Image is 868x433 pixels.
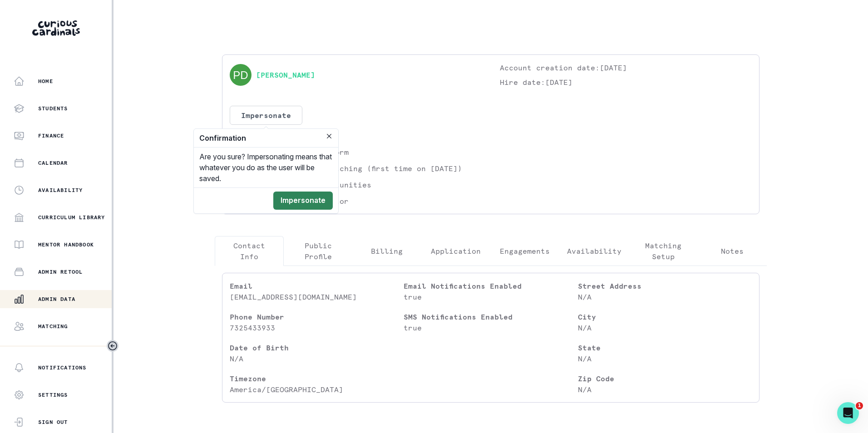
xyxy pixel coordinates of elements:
p: Street Address [578,280,752,291]
p: State [578,342,752,353]
p: N/A [578,322,752,333]
p: Account creation date: [DATE] [500,62,752,73]
p: Finance [38,132,64,139]
p: Settings [38,391,68,399]
div: Are you sure? Impersonating means that whatever you do as the user will be saved. [194,148,338,187]
p: Sign Out [38,418,68,426]
p: Mentor Handbook [38,241,94,248]
a: [PERSON_NAME] [256,69,315,80]
p: Contact Info [222,240,276,262]
p: Phone Number [230,311,404,322]
p: Billing [371,246,403,256]
p: Public Profile [291,240,345,262]
button: Impersonate [230,106,302,125]
p: Calendar [38,159,68,167]
button: Impersonate [273,192,333,210]
p: SMS Notifications Enabled [404,311,577,322]
img: Curious Cardinals Logo [32,20,80,36]
p: Hire date: [DATE] [500,77,752,88]
p: Availability [567,246,621,256]
p: City [578,311,752,322]
p: Admin Retool [38,268,83,276]
p: Application [431,246,481,256]
p: true [404,291,577,302]
p: N/A [578,384,752,395]
p: Students [38,105,68,112]
p: Matching Setup [637,240,690,262]
img: svg [230,64,252,86]
p: true [404,322,577,333]
p: Notes [721,246,744,256]
p: Email Notifications Enabled [404,280,577,291]
p: [EMAIL_ADDRESS][DOMAIN_NAME] [230,291,404,302]
p: N/A [578,291,752,302]
p: Eligible for matching (first time on [DATE]) [267,163,462,174]
button: Toggle sidebar [107,340,118,352]
button: Close [324,131,335,142]
p: Date of Birth [230,342,404,353]
p: Matching [38,323,68,330]
p: Email [230,280,404,291]
iframe: Intercom live chat [837,402,859,424]
p: Timezone [230,373,404,384]
p: America/[GEOGRAPHIC_DATA] [230,384,404,395]
p: Engagements [500,246,550,256]
p: Availability [38,187,83,194]
header: Confirmation [194,129,338,148]
span: 1 [856,402,863,409]
p: Notifications [38,364,87,371]
p: 7325433933 [230,322,404,333]
p: Home [38,78,53,85]
p: Zip Code [578,373,752,384]
p: N/A [578,353,752,364]
p: Admin Data [38,295,75,303]
p: N/A [230,353,404,364]
p: Curriculum Library [38,214,105,221]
